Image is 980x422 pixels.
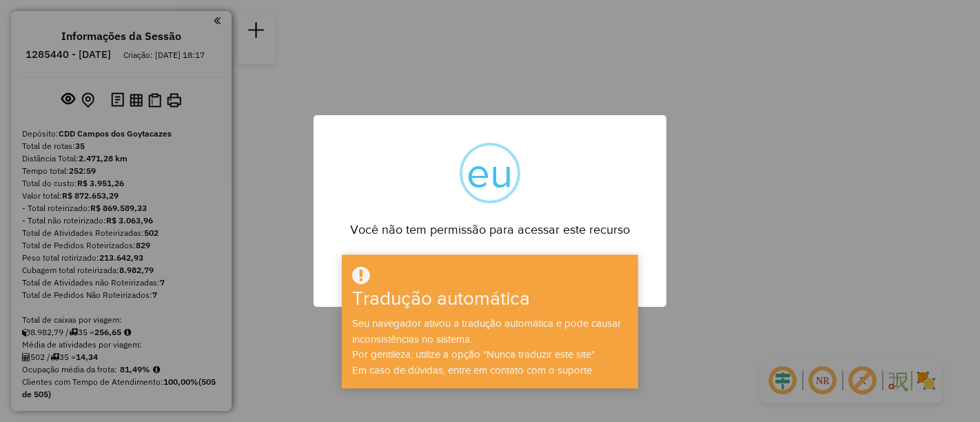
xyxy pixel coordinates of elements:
font: Por gentileza, utilize a opção "Nunca traduzir este site". [352,349,597,360]
font: Seu navegador ativou a tradução automática e pode causar inconsistências no sistema. [352,318,621,345]
font: Tradução automática [352,288,530,310]
font: Em caso de dúvidas, entre em contato com o suporte. [352,365,594,376]
font: eu [467,150,513,195]
font: Você não tem permissão para acessar este recurso [350,223,630,237]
